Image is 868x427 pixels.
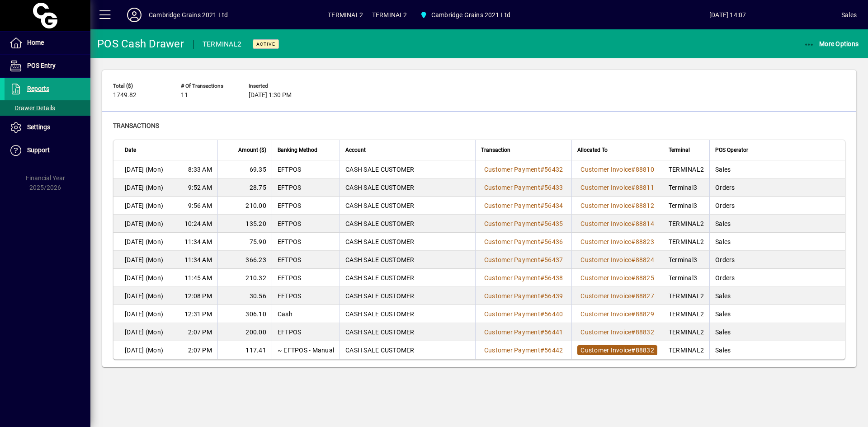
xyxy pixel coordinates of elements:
span: # [540,238,544,245]
td: CASH SALE CUSTOMER [340,287,475,305]
span: 9:52 AM [188,183,212,192]
td: CASH SALE CUSTOMER [340,178,475,197]
span: # [540,166,544,173]
td: TERMINAL2 [663,323,709,341]
span: [DATE] (Mon) [125,291,163,300]
span: 88810 [636,166,654,173]
span: [DATE] (Mon) [125,183,163,192]
span: 88827 [636,292,654,300]
span: # [540,274,544,282]
a: Customer Payment#56436 [481,237,566,247]
span: 8:33 AM [188,165,212,174]
td: EFTPOS [272,269,340,287]
span: Settings [27,123,50,131]
span: 88814 [636,220,654,227]
span: 9:56 AM [188,201,212,210]
span: Customer Payment [484,347,540,354]
span: 88812 [636,202,654,209]
span: Customer Invoice [580,220,631,227]
span: Customer Payment [484,220,540,227]
span: [DATE] (Mon) [125,328,163,337]
span: Customer Payment [484,292,540,300]
td: TERMINAL2 [663,233,709,251]
a: Customer Payment#56439 [481,291,566,301]
a: Customer Payment#56437 [481,255,566,265]
td: 135.20 [217,215,272,233]
td: Terminal3 [663,269,709,287]
span: Account [345,145,366,155]
td: Sales [709,287,845,305]
span: Active [256,41,275,47]
span: [DATE] 1:30 PM [249,92,292,99]
td: Cash [272,305,340,323]
td: 200.00 [217,323,272,341]
td: EFTPOS [272,215,340,233]
span: # [540,202,544,209]
span: Customer Invoice [580,328,631,336]
a: Home [5,32,90,54]
span: Cambridge Grains 2021 Ltd [416,7,514,23]
td: 30.56 [217,287,272,305]
td: 28.75 [217,178,272,197]
span: Customer Invoice [580,238,631,245]
a: Customer Invoice#88825 [577,273,657,283]
span: 12:08 PM [184,291,212,300]
td: 366.23 [217,251,272,269]
td: CASH SALE CUSTOMER [340,323,475,341]
td: CASH SALE CUSTOMER [340,269,475,287]
span: 11 [181,92,188,99]
span: # [540,256,544,263]
span: [DATE] (Mon) [125,165,163,174]
a: Customer Invoice#88824 [577,255,657,265]
td: Sales [709,305,845,323]
span: Drawer Details [9,104,55,112]
span: 56439 [544,292,563,300]
span: Terminal [669,145,690,155]
span: # of Transactions [181,83,235,89]
td: CASH SALE CUSTOMER [340,215,475,233]
span: 56435 [544,220,563,227]
td: Terminal3 [663,197,709,215]
a: Settings [5,116,90,139]
span: Customer Payment [484,202,540,209]
a: Customer Invoice#88814 [577,219,657,229]
span: Amount ($) [238,145,266,155]
td: Terminal3 [663,251,709,269]
span: TERMINAL2 [372,8,407,22]
span: Customer Invoice [580,166,631,173]
span: 56438 [544,274,563,282]
span: 88825 [636,274,654,282]
span: # [631,220,635,227]
span: Customer Invoice [580,256,631,263]
span: # [540,347,544,354]
span: # [540,184,544,191]
a: Customer Payment#56433 [481,183,566,192]
span: # [631,310,635,318]
td: TERMINAL2 [663,305,709,323]
a: Customer Payment#56442 [481,345,566,355]
span: 56433 [544,184,563,191]
span: # [631,347,635,354]
span: [DATE] (Mon) [125,273,163,282]
td: TERMINAL2 [663,160,709,178]
td: Sales [709,160,845,178]
span: 56441 [544,328,563,336]
span: [DATE] (Mon) [125,201,163,210]
span: More Options [804,40,859,47]
span: Customer Payment [484,166,540,173]
span: Reports [27,85,49,92]
span: POS Operator [715,145,748,155]
td: Orders [709,197,845,215]
td: EFTPOS [272,178,340,197]
span: Customer Payment [484,256,540,263]
span: # [540,220,544,227]
span: Customer Invoice [580,310,631,318]
td: Orders [709,251,845,269]
td: EFTPOS [272,323,340,341]
td: CASH SALE CUSTOMER [340,251,475,269]
span: Customer Payment [484,184,540,191]
span: Banking Method [278,145,317,155]
span: # [631,292,635,300]
td: CASH SALE CUSTOMER [340,197,475,215]
span: Customer Invoice [580,184,631,191]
